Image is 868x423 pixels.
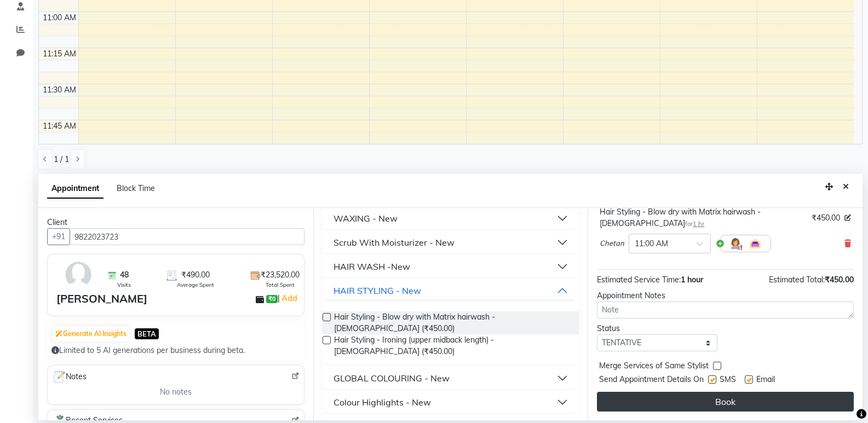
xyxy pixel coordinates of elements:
button: GLOBAL COLOURING - New [327,368,575,388]
small: for [685,220,704,228]
span: | [278,292,299,305]
div: 11:15 AM [41,48,78,60]
span: Visits [117,281,131,289]
span: ₹23,520.00 [261,269,300,281]
div: WAXING - New [334,212,398,225]
span: Hair Styling - Ironing (upper midback length) - [DEMOGRAPHIC_DATA] (₹450.00) [334,334,571,357]
div: Hair Styling - Blow dry with Matrix hairwash - [DEMOGRAPHIC_DATA] [600,206,807,229]
div: Client [47,217,304,228]
div: Status [597,323,717,334]
span: Estimated Total: [769,275,825,285]
div: Appointment Notes [597,290,854,302]
span: Merge Services of Same Stylist [599,360,709,374]
div: 11:30 AM [41,84,78,96]
input: Search by Name/Mobile/Email/Code [70,228,304,245]
div: HAIR STYLING - New [334,284,421,297]
span: Chetan [600,238,624,249]
div: [PERSON_NAME] [56,291,147,307]
span: ₹490.00 [181,269,210,281]
button: Colour Highlights - New [327,392,575,412]
span: 48 [120,269,129,281]
img: Interior.png [749,237,762,250]
button: HAIR STYLING - New [327,281,575,300]
span: Hair Styling - Blow dry with Matrix hairwash - [DEMOGRAPHIC_DATA] (₹450.00) [334,311,571,334]
span: Appointment [47,179,104,199]
div: Scrub With Moisturizer - New [334,236,455,249]
span: Estimated Service Time: [597,275,681,285]
img: avatar [62,259,94,291]
a: Add [280,292,299,305]
div: HAIR WASH -New [334,260,410,273]
div: Limited to 5 AI generations per business during beta. [51,345,300,356]
div: Colour Highlights - New [334,396,431,409]
div: 11:00 AM [41,12,78,24]
span: Email [756,374,775,387]
button: Generate AI Insights [53,326,129,341]
div: GLOBAL COLOURING - New [334,372,450,385]
span: Total Spent [266,281,295,289]
img: Hairdresser.png [729,237,742,250]
div: 11:45 AM [41,120,78,132]
button: HAIR WASH -New [327,257,575,276]
span: ₹0 [266,295,278,304]
button: Close [838,178,854,195]
span: Notes [52,370,87,384]
span: BETA [135,328,159,339]
span: 1 hr [693,220,704,228]
span: SMS [720,374,736,387]
button: Book [597,392,854,412]
span: 1 / 1 [54,154,69,165]
button: Scrub With Moisturizer - New [327,233,575,252]
span: Average Spent [177,281,214,289]
span: 1 hour [681,275,703,285]
span: No notes [160,386,192,398]
i: Edit price [844,215,851,221]
button: WAXING - New [327,208,575,228]
button: +91 [47,228,70,245]
span: ₹450.00 [812,212,840,224]
span: Send Appointment Details On [599,374,704,387]
span: Block Time [117,183,155,193]
span: ₹450.00 [825,275,854,285]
